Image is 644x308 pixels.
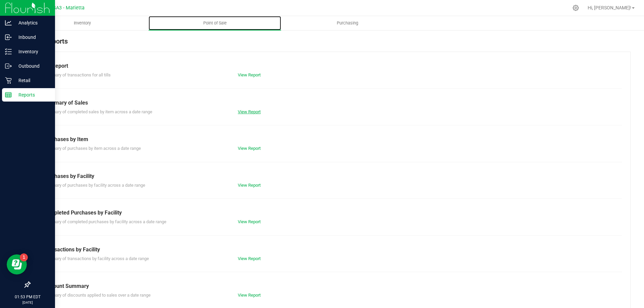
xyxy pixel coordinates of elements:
span: Summary of discounts applied to sales over a date range [43,293,151,298]
p: Inbound [12,33,52,41]
a: View Report [238,256,261,261]
div: Transactions by Facility [43,246,617,254]
inline-svg: Outbound [5,63,12,69]
a: View Report [238,146,261,151]
span: Point of Sale [194,20,236,26]
a: Point of Sale [149,16,281,30]
p: Reports [12,91,52,99]
a: Purchasing [281,16,414,30]
div: Purchases by Item [43,135,617,143]
span: Summary of transactions by facility across a date range [43,256,149,261]
span: Summary of completed sales by item across a date range [43,109,152,114]
span: Inventory [65,20,100,26]
iframe: Resource center unread badge [20,253,28,261]
div: Manage settings [572,5,580,11]
div: Completed Purchases by Facility [43,209,617,217]
div: Till Report [43,62,617,70]
a: Inventory [16,16,149,30]
span: Purchasing [328,20,367,26]
a: View Report [238,109,261,114]
inline-svg: Inventory [5,48,12,55]
inline-svg: Analytics [5,19,12,26]
span: Summary of purchases by facility across a date range [43,183,145,188]
span: Summary of completed purchases by facility across a date range [43,219,166,224]
div: Summary of Sales [43,99,617,107]
inline-svg: Retail [5,77,12,84]
a: View Report [238,183,261,188]
p: [DATE] [3,300,52,305]
inline-svg: Inbound [5,34,12,41]
p: Retail [12,76,52,84]
span: Hi, [PERSON_NAME]! [588,5,631,10]
p: Inventory [12,48,52,56]
p: Analytics [12,19,52,27]
iframe: Resource center [7,254,27,274]
a: View Report [238,72,261,77]
div: Purchases by Facility [43,172,617,180]
span: GA3 - Marietta [53,5,85,11]
span: Summary of transactions for all tills [43,72,111,77]
div: Discount Summary [43,282,617,290]
a: View Report [238,293,261,298]
span: Summary of purchases by item across a date range [43,146,141,151]
a: View Report [238,219,261,224]
div: POS Reports [30,36,631,52]
p: 01:53 PM EDT [3,294,52,300]
inline-svg: Reports [5,91,12,98]
p: Outbound [12,62,52,70]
